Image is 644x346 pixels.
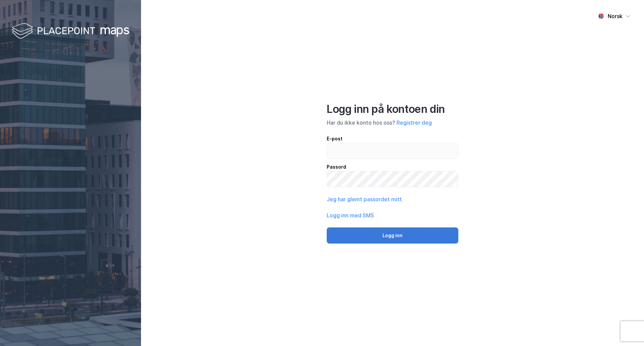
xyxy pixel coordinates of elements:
[327,163,458,171] div: Passord
[327,119,458,127] div: Har du ikke konto hos oss?
[327,195,402,203] button: Jeg har glemt passordet mitt
[327,227,458,244] button: Logg inn
[610,314,644,346] iframe: Chat Widget
[12,21,129,41] img: logo-white.f07954bde2210d2a523dddb988cd2aa7.svg
[610,314,644,346] div: Kontrollprogram for chat
[327,211,374,219] button: Logg inn med SMS
[608,12,623,20] div: Norsk
[397,119,432,127] button: Registrer deg
[327,102,458,116] div: Logg inn på kontoen din
[327,135,458,143] div: E-post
